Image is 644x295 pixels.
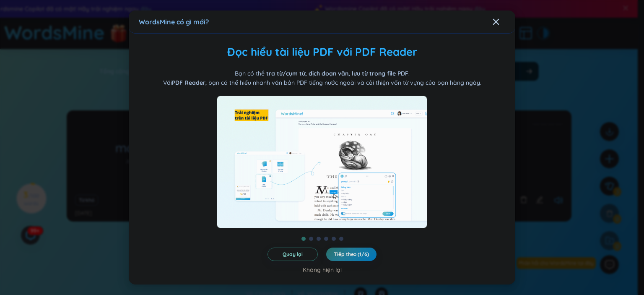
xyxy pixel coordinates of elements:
[163,70,481,86] span: Bạn có thể . Với , bạn có thể hiểu nhanh văn bản PDF tiếng nước ngoài và cải thiện vốn từ vựng củ...
[317,237,321,241] button: 3
[334,251,369,258] span: Tiếp theo (1/6)
[301,237,306,241] button: 1
[326,248,377,261] button: Tiếp theo (1/6)
[493,10,515,33] button: Close
[172,79,205,86] b: PDF Reader
[303,265,342,274] div: Không hiện lại
[139,44,505,61] h2: Đọc hiểu tài liệu PDF với PDF Reader
[309,237,313,241] button: 2
[266,70,408,77] b: tra từ/cụm từ, dịch đoạn văn, lưu từ trong file PDF
[283,251,302,258] span: Quay lại
[332,237,336,241] button: 5
[267,248,318,261] button: Quay lại
[324,237,328,241] button: 4
[139,17,505,26] div: WordsMine có gì mới?
[339,237,343,241] button: 6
